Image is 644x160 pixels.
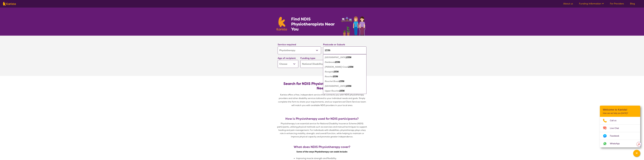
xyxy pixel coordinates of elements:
[603,108,637,111] h2: Welcome to Karista!
[325,85,346,87] em: [GEOGRAPHIC_DATA]
[325,56,346,59] em: [GEOGRAPHIC_DATA]
[277,93,367,107] p: Karista offers a free, independent service that connects you with NDIS physiotherapy providers an...
[600,117,640,147] ul: Choose channel
[630,2,635,5] a: Blog
[323,43,345,46] label: Postcode or Suburb
[278,57,296,60] label: Age of recipient
[300,57,315,60] label: Funding type
[324,74,365,79] div: Rouchel 2336
[324,69,365,74] div: Rossgole 2336
[3,2,16,6] img: Karista logo
[324,60,365,65] div: Dartbrook 2336
[291,16,338,32] h1: Find NDIS Physiotherapists Near You
[346,56,351,59] em: 2336
[278,43,296,46] label: Service required
[579,2,604,5] a: Funding Information
[334,70,339,73] em: 2336
[296,150,348,153] span: Some of the ways Physiotherapy can assist include:
[333,75,338,78] em: 2336
[325,90,339,92] em: Upper Rouchel
[277,17,287,30] img: Karista logo
[610,119,620,122] span: Call us
[323,46,366,54] input: Type
[340,14,367,36] img: physiotherapy
[610,2,624,5] a: For Providers
[339,90,345,92] em: 2336
[633,150,640,157] button: Channel Menu
[348,66,353,68] em: 2336
[610,134,622,138] span: Facebook
[346,85,351,87] em: 2336
[324,55,365,60] div: Aberdeen 2336
[610,142,623,146] span: WhatsApp
[325,70,334,73] em: Rossgole
[324,84,365,88] div: Upper Dartbrook 2336
[296,157,381,160] li: Improving muscle strength and flexibility.
[277,122,367,138] p: Physiotherapy is an essential service for National Disability Insurance Scheme (NDIS) participant...
[600,106,640,147] div: Channel Menu
[325,66,348,68] em: [PERSON_NAME] Creek
[324,79,365,84] div: Rouchel Brook 2336
[277,117,367,120] h3: How is Physiotherapy used for NDIS participants?
[324,65,365,69] div: Davis Creek 2336
[280,81,364,91] h2: Search for NDIS Physiotherapy by Location & Needs
[325,75,333,78] em: Rouchel
[324,88,365,93] div: Upper Rouchel 2336
[325,61,335,63] em: Dartbrook
[339,80,344,83] em: 2336
[600,140,640,147] a: Web link opens in a new tab.
[280,145,364,149] h3: What does NDIS Physiotherapy cover?
[603,112,637,114] p: How can we help you [DATE]?
[335,61,340,63] em: 2336
[325,80,339,83] em: Rouchel Brook
[610,126,622,130] span: Live Chat
[563,2,573,5] a: About us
